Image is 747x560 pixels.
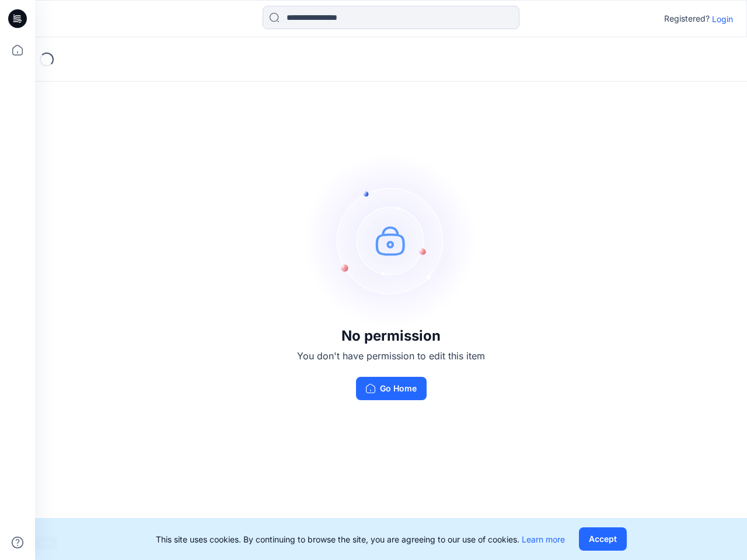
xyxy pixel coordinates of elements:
[356,377,427,400] button: Go Home
[579,527,627,551] button: Accept
[664,12,710,26] p: Registered?
[522,534,565,544] a: Learn more
[297,349,485,363] p: You don't have permission to edit this item
[156,533,565,545] p: This site uses cookies. By continuing to browse the site, you are agreeing to our use of cookies.
[297,328,485,344] h3: No permission
[712,13,733,25] p: Login
[303,153,479,328] img: no-perm.svg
